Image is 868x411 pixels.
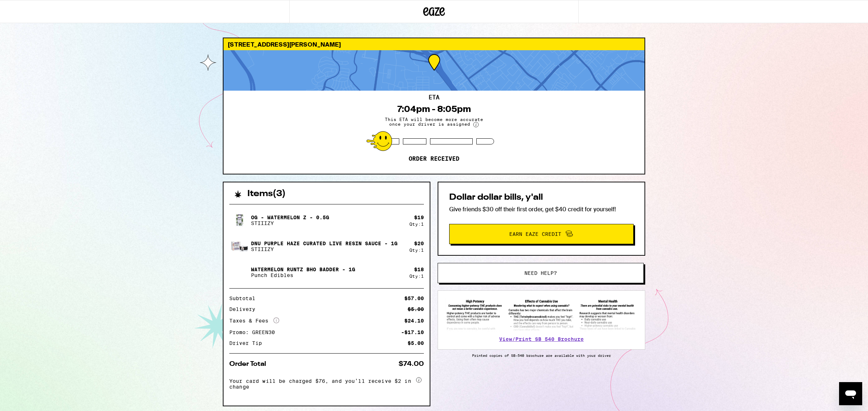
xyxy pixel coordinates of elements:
p: STIIIZY [251,220,329,226]
span: Need help? [524,271,557,276]
div: Taxes & Fees [229,317,279,324]
div: Qty: 1 [409,222,424,226]
img: OG - Watermelon Z - 0.5g [229,210,250,230]
div: Subtotal [229,296,260,301]
p: OG - Watermelon Z - 0.5g [251,215,329,220]
img: SB 540 Brochure preview [445,298,638,332]
p: Order received [409,155,459,163]
div: $5.00 [408,341,424,346]
div: Order Total [229,361,271,367]
div: Delivery [229,307,260,312]
button: Earn Eaze Credit [449,224,634,244]
span: Your card will be charged $76, and you’ll receive $2 in change [229,376,414,390]
p: Give friends $30 off their first order, get $40 credit for yourself! [449,205,634,213]
button: Need help? [438,263,644,283]
p: Watermelon Runtz BHO Badder - 1g [251,267,355,272]
p: Punch Edibles [251,272,355,278]
p: DNU Purple Haze Curated Live Resin Sauce - 1g [251,241,397,246]
h2: Dollar dollar bills, y'all [449,193,634,202]
a: View/Print SB 540 Brochure [499,336,584,342]
h2: Items ( 3 ) [247,190,286,198]
span: This ETA will become more accurate once your driver is assigned [380,117,488,127]
div: Qty: 1 [409,274,424,278]
h2: ETA [429,95,439,100]
div: Qty: 1 [409,248,424,252]
div: $ 19 [414,215,424,220]
div: -$17.10 [401,330,424,335]
div: Promo: GREEN30 [229,330,280,335]
img: Watermelon Runtz BHO Badder - 1g [229,262,250,282]
div: $5.00 [408,307,424,312]
p: STIIIZY [251,246,397,252]
div: $ 18 [414,267,424,272]
div: [STREET_ADDRESS][PERSON_NAME] [224,38,644,50]
span: Earn Eaze Credit [509,232,561,237]
div: Driver Tip [229,341,267,346]
p: Printed copies of SB-540 brochure are available with your driver [438,353,645,358]
div: $74.00 [399,361,424,367]
img: DNU Purple Haze Curated Live Resin Sauce - 1g [229,236,250,256]
div: $24.10 [404,318,424,323]
iframe: Button to launch messaging window [839,382,862,405]
div: $57.00 [404,296,424,301]
div: 7:04pm - 8:05pm [397,104,471,114]
div: $ 20 [414,241,424,246]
